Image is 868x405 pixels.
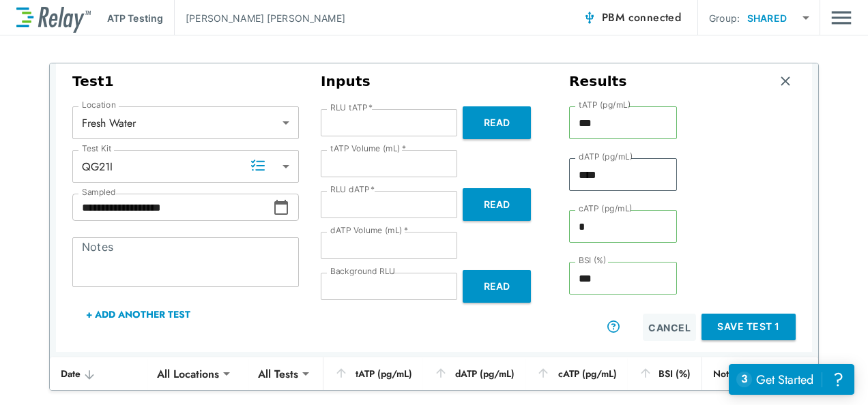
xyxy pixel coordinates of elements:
span: PBM [602,8,681,27]
div: QG21I [72,153,299,180]
p: ATP Testing [107,11,163,25]
h3: Test 1 [72,73,299,90]
h3: Results [569,73,627,90]
img: Remove [779,74,792,88]
p: [PERSON_NAME] [PERSON_NAME] [186,11,345,25]
button: Save Test 1 [701,314,796,340]
label: cATP (pg/mL) [579,204,633,213]
span: connected [628,10,682,25]
img: Connected Icon [583,11,596,25]
iframe: Resource center [729,364,854,395]
h3: Inputs [321,73,547,90]
button: Read [463,106,531,139]
button: Main menu [831,5,852,31]
label: dATP (pg/mL) [579,152,633,162]
button: Read [463,270,531,303]
img: Drawer Icon [831,5,852,31]
p: Group: [709,11,740,25]
div: cATP (pg/mL) [536,365,616,382]
label: Location [82,100,116,110]
label: RLU dATP [330,185,375,194]
div: All Locations [147,360,229,387]
div: BSI (%) [639,365,691,382]
th: Date [50,357,147,391]
button: Read [463,188,531,221]
label: Test Kit [82,144,112,153]
label: dATP Volume (mL) [330,226,408,235]
button: Cancel [643,314,696,341]
img: LuminUltra Relay [16,3,91,33]
button: PBM connected [577,4,686,31]
div: tATP (pg/mL) [334,365,412,382]
label: BSI (%) [579,256,607,265]
label: tATP (pg/mL) [579,100,631,110]
label: tATP Volume (mL) [330,144,406,153]
div: All Tests [248,360,308,387]
div: Fresh Water [72,109,299,136]
input: Choose date, selected date is Aug 28, 2025 [72,194,273,221]
div: Notes [713,365,776,382]
button: + Add Another Test [72,298,204,331]
label: RLU tATP [330,103,373,112]
label: Background RLU [330,267,395,276]
div: dATP (pg/mL) [434,365,515,382]
label: Sampled [82,187,116,197]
